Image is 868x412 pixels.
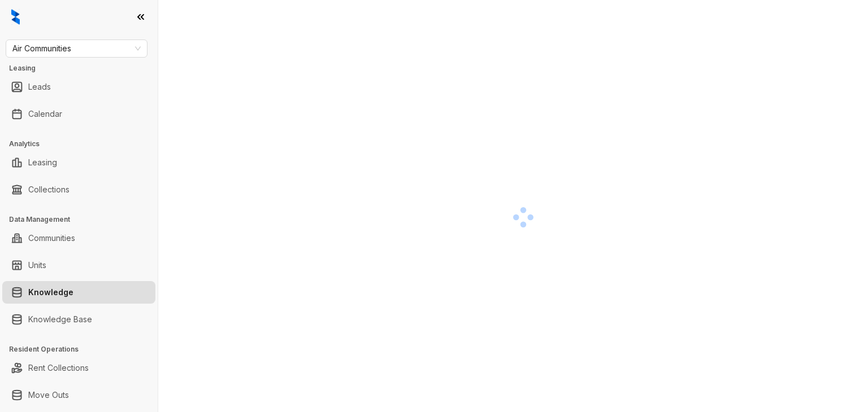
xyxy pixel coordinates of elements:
a: Leads [28,76,51,98]
a: Leasing [28,151,57,174]
li: Knowledge Base [2,308,155,331]
li: Units [2,254,155,277]
a: Calendar [28,103,62,125]
span: Air Communities [12,40,141,57]
h3: Data Management [9,214,158,225]
h3: Leasing [9,63,158,73]
li: Leasing [2,151,155,174]
a: Collections [28,178,70,201]
h3: Resident Operations [9,344,158,354]
li: Calendar [2,103,155,125]
a: Units [28,254,46,277]
li: Leads [2,76,155,98]
li: Knowledge [2,281,155,304]
a: Communities [28,227,75,249]
a: Move Outs [28,384,69,406]
a: Knowledge [28,281,73,304]
img: logo [11,9,20,25]
a: Knowledge Base [28,308,92,331]
li: Communities [2,227,155,249]
a: Rent Collections [28,357,89,379]
h3: Analytics [9,139,158,149]
li: Move Outs [2,384,155,406]
li: Rent Collections [2,357,155,379]
li: Collections [2,178,155,201]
